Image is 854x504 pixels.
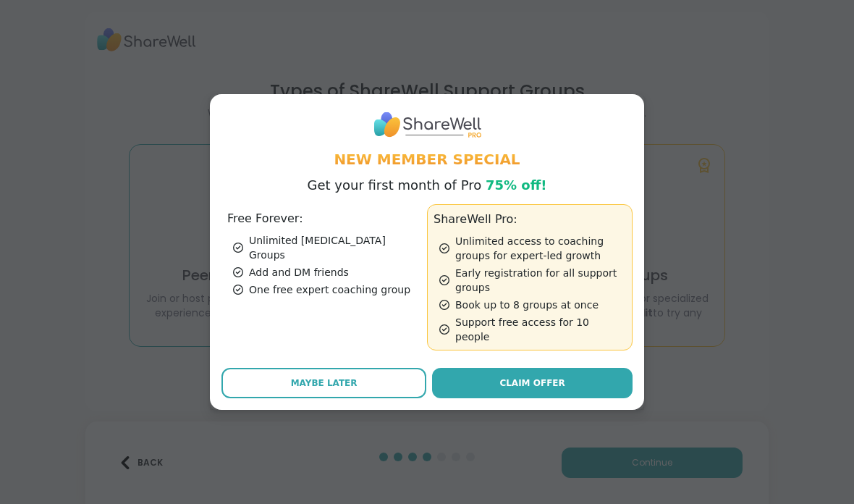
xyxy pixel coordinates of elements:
span: Maybe Later [291,377,358,390]
div: Add and DM friends [233,265,421,280]
a: Claim Offer [432,368,633,398]
div: Support free access for 10 people [439,315,626,344]
h3: Free Forever: [227,210,421,227]
span: 75% off! [486,177,547,193]
div: One free expert coaching group [233,282,421,297]
img: ShareWell Logo [373,106,481,143]
h3: ShareWell Pro: [434,211,626,228]
div: Unlimited [MEDICAL_DATA] Groups [233,233,421,262]
h1: New Member Special [221,149,633,169]
p: Get your first month of Pro [308,175,547,196]
button: Maybe Later [221,368,426,398]
div: Early registration for all support groups [439,266,626,295]
span: Claim Offer [499,377,565,390]
div: Unlimited access to coaching groups for expert-led growth [439,234,626,263]
div: Book up to 8 groups at once [439,298,626,312]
